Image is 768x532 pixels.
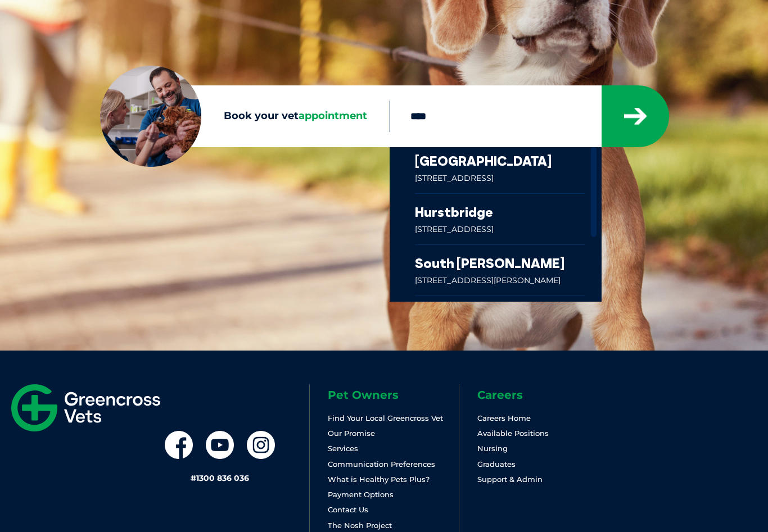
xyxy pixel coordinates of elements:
[100,108,390,125] label: Book your vet
[328,521,392,530] a: The Nosh Project
[328,389,458,401] h6: Pet Owners
[477,460,516,469] a: Graduates
[191,473,249,483] a: #1300 836 036
[328,505,368,514] a: Contact Us
[477,444,508,453] a: Nursing
[477,389,608,401] h6: Careers
[328,413,443,422] a: Find Your Local Greencross Vet
[328,429,375,438] a: Our Promise
[299,110,367,122] span: appointment
[191,473,196,483] span: #
[477,429,549,438] a: Available Positions
[328,490,394,499] a: Payment Options
[477,413,531,422] a: Careers Home
[477,475,543,484] a: Support & Admin
[328,444,358,453] a: Services
[328,460,435,469] a: Communication Preferences
[328,475,430,484] a: What is Healthy Pets Plus?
